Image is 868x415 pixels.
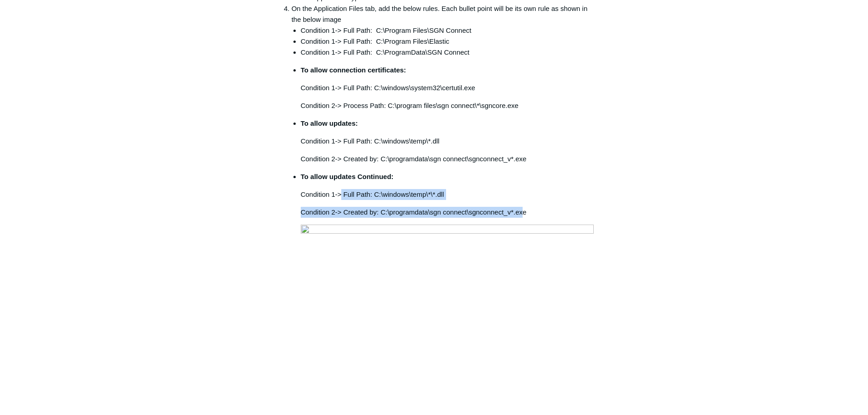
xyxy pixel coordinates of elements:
strong: To allow connection certificates: [301,66,406,74]
li: Condition 1-> Full Path: C:\ProgramData\SGN Connect [301,47,595,58]
strong: To allow updates: [301,119,358,127]
p: Condition 2-> Created by: C:\programdata\sgn connect\sgnconnect_v*.exe [301,207,595,218]
li: Condition 1-> Full Path: C:\Program Files\SGN Connect [301,25,595,36]
p: Condition 2-> Process Path: C:\program files\sgn connect\*\sgncore.exe [301,100,595,111]
p: Condition 1-> Full Path: C:\windows\system32\certutil.exe [301,82,595,93]
li: Condition 1-> Full Path: C:\Program Files\Elastic [301,36,595,47]
p: Condition 2-> Created by: C:\programdata\sgn connect\sgnconnect_v*.exe [301,154,595,164]
strong: To allow updates Continued: [301,173,394,180]
p: Condition 1-> Full Path: C:\windows\temp\*.dll [301,136,595,147]
p: Condition 1-> Full Path: C:\windows\temp\*\*.dll [301,189,595,200]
